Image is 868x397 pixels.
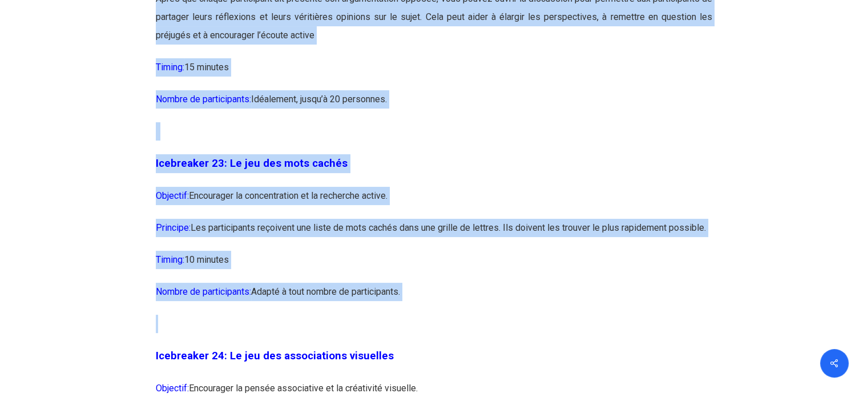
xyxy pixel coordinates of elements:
p: Idéalement, jusqu’à 20 personnes. [156,90,712,122]
span: Timing: [156,254,184,265]
span: Nombre de participants: [156,286,251,297]
span: Icebreaker 23: Le jeu des mots cachés [156,157,348,170]
p: Les participants reçoivent une liste de mots cachés dans une grille de lettres. Ils doivent les t... [156,219,712,251]
p: Encourager la concentration et la recherche active. [156,187,712,219]
p: 15 minutes [156,58,712,90]
span: Objectif: [156,383,189,394]
span: Objectif: [156,190,189,201]
span: Timing: [156,62,184,73]
span: Principe: [156,222,191,233]
span: Nombre de participants: [156,94,251,105]
p: 10 minutes [156,251,712,283]
span: Icebreaker 24: Le jeu des associations visuelles [156,350,394,362]
p: Adapté à tout nombre de participants. [156,283,712,315]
